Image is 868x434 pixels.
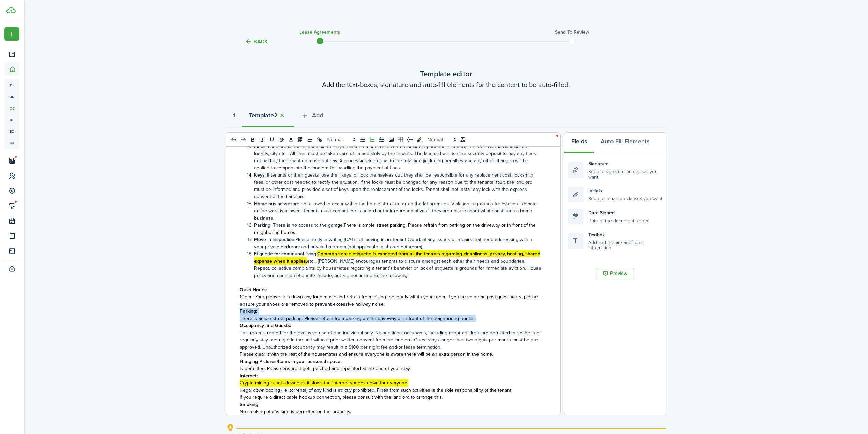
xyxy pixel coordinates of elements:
[377,136,386,144] button: list: check
[247,250,542,279] li: : etc... [PERSON_NAME] encourages tenants to discuss amongst each other their needs and boundarie...
[358,136,367,144] button: list: bullet
[240,351,493,358] span: Please clear it with the rest of the housemates and ensure everyone is aware there will be an ext...
[6,7,16,13] img: TenantCloud
[247,236,542,250] li: Please notify in writing [DATE] of moving in, in Tenant Cloud, of any issues or repairs that need...
[238,136,248,144] button: redo: redo
[247,171,542,200] li: : If tenants or their guests lose their keys, or lock themselves out, they shall be responsible f...
[312,111,323,120] span: Add
[240,372,258,379] strong: Internet:
[555,29,589,36] h3: Send to review
[4,79,19,91] a: pt
[254,236,295,243] strong: Move-in inspection:
[294,107,330,127] button: Add
[240,408,351,415] span: No smoking of any kind is permitted on the property.
[240,394,443,401] span: If you require a direct cable hookup connection, please consult with the landlord to arrange this.
[254,250,316,257] strong: Etiquette for communal living
[229,136,238,144] button: undo: undo
[267,136,277,144] button: underline
[594,133,656,153] button: Auto Fill Elements
[240,308,257,315] strong: Parking:
[4,102,19,114] a: oc
[240,358,341,365] strong: Hanging Pictures/Items in your personal space:
[415,136,425,144] button: toggleMarkYellow: markYellow
[367,136,377,144] button: list: ordered
[247,143,542,171] li: : Landlord is not responsible for any fines the tenants receive from, including but not limited t...
[245,38,268,45] button: Back
[4,126,19,137] a: eq
[226,68,666,80] wizard-step-header-title: Template editor
[278,112,287,120] button: Close tab
[240,379,408,387] mark: Crypto mining is not allowed as it slows the internet speeds down for everyone.
[240,365,411,372] span: Is permitted. Please ensure it gets patched and repainted at the end of your stay.
[315,136,324,144] button: link
[247,200,542,222] li: are not allowed to occur within the house structure or on the lot premises. Violation is grounds ...
[386,136,396,144] button: image
[240,286,267,293] strong: Quiet Hours:
[226,80,666,90] wizard-step-header-description: Add the text-boxes, signature and auto-fill elements for the content to be auto-filled.
[597,268,634,279] button: Preview
[396,136,406,144] button: table-better
[4,91,19,102] a: un
[254,200,293,207] strong: Home businesses
[233,111,235,120] strong: 1
[240,401,259,408] strong: Smoking:
[254,171,265,179] strong: Keys
[254,250,540,265] mark: Common sense etiquette is expected from all the tenants regarding cleanliness, privacy, hosting, ...
[254,222,536,236] span: There is ample street parking. Please refrain from parking on the driveway or in front of the nei...
[564,133,594,153] button: Fields
[249,111,274,120] strong: Template
[240,387,512,394] span: Illegal downloading (i.e. torrents) of any kind is strictly prohibited. Fines from such activitie...
[4,114,19,126] a: kl
[226,424,235,432] i: outline
[247,222,542,236] li: : There is no access to the garage.
[274,111,278,120] strong: 2
[240,293,538,308] span: 10pm - 7am, please turn down any loud music and refrain from talking too loudly within your room....
[277,136,286,144] button: strike
[4,137,19,149] a: in
[248,136,258,144] button: bold
[240,315,476,322] span: There is ample street parking. Please refrain from parking on the driveway or in front of the nei...
[406,136,415,144] button: pageBreak
[299,29,340,36] h3: Lease Agreements
[240,322,291,329] strong: Occupancy and Guests:
[258,136,267,144] button: italic
[458,136,468,144] button: clean
[254,222,270,229] strong: Parking
[240,329,542,351] p: This room is rented for the exclusive use of one individual only. No additional occupants, includ...
[4,27,19,41] button: Open menu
